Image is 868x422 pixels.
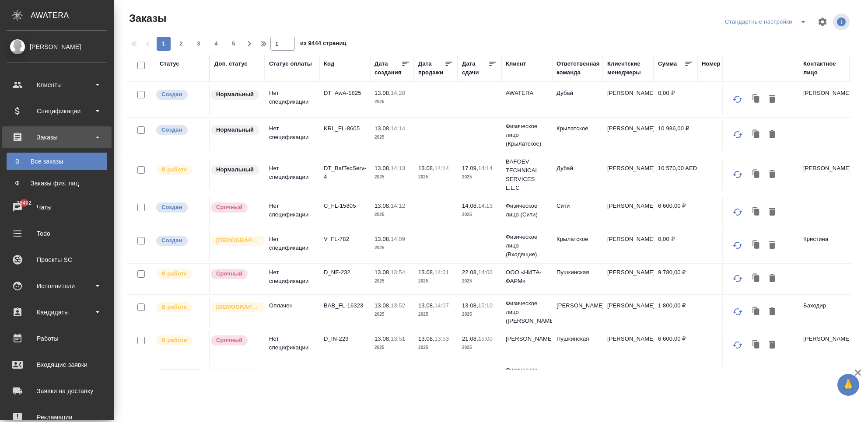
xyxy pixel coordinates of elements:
td: Пушкинская [552,330,603,361]
button: Клонировать [748,126,765,143]
div: Спецификации [7,105,107,118]
button: 2 [174,37,188,51]
td: Пушкинская [552,264,603,294]
td: [PERSON_NAME] [603,297,654,328]
button: Клонировать [748,303,765,320]
button: Клонировать [748,270,765,287]
p: Физическое лицо (Крылатское) [506,122,548,148]
button: Удалить [765,337,780,353]
div: Ответственная команда [556,59,600,77]
div: Выставляется автоматически, если на указанный объем услуг необходимо больше времени в стандартном... [210,335,260,346]
p: C_FL-15805 [324,202,366,210]
p: 14:20 [391,90,405,96]
div: Контактное лицо [803,59,845,77]
p: 13:52 [391,302,405,309]
p: 13.08, [374,165,391,171]
button: 🙏 [837,374,859,396]
td: [PERSON_NAME] [603,84,654,115]
p: DT_BafTecServ-4 [324,164,366,181]
td: Дубай [552,84,603,115]
p: 13.08, [418,335,434,342]
p: 14.08, [462,202,478,209]
div: [PERSON_NAME] [7,42,107,52]
td: [PERSON_NAME] [603,264,654,294]
p: D_IN-229 [324,335,366,343]
p: AWATERA [506,89,548,98]
div: Дата сдачи [462,59,488,77]
div: Статус [160,59,179,68]
a: Todo [2,223,112,244]
p: В работе [161,165,187,174]
p: 15:00 [478,335,493,342]
div: Выставляется автоматически при создании заказа [155,202,205,213]
p: [DEMOGRAPHIC_DATA] [216,236,260,245]
p: 14:14 [434,165,449,171]
div: Сумма [658,59,677,68]
p: KRL_FL-8605 [324,124,366,133]
div: AWATERA [31,7,114,24]
p: 14:07 [434,302,449,309]
td: Нет спецификации [265,363,319,394]
div: Заявки на доставку [7,384,107,398]
p: 14:14 [478,165,493,171]
p: BAB_FL-16323 [324,301,366,310]
p: 2025 [374,277,409,286]
td: 0,00 ₽ [654,230,697,261]
a: Проекты SC [2,249,112,271]
p: 2025 [462,343,497,352]
p: 13:53 [434,335,449,342]
p: 13.08, [462,302,478,309]
div: Статус по умолчанию для стандартных заказов [210,124,260,136]
td: [PERSON_NAME] [603,160,654,190]
span: 4 [209,39,223,48]
td: [PERSON_NAME] [799,84,850,115]
p: ООО «НИТА-ФАРМ» [506,268,548,286]
p: 13.08, [374,302,391,309]
button: Клонировать [748,166,765,183]
span: Посмотреть информацию [833,14,851,30]
td: [PERSON_NAME] [552,297,603,328]
p: BAFOEV TECHNICAL SERVICES L.L.C [506,157,548,192]
div: Проекты SC [7,253,107,266]
p: 17.09, [462,165,478,171]
span: 🙏 [841,376,856,394]
p: Нормальный [216,90,254,99]
div: Номер PO [702,59,730,68]
div: Чаты [7,201,107,214]
td: 0,00 ₽ [654,363,697,394]
a: ВВсе заказы [7,153,107,170]
div: Выставляет ПМ после принятия заказа от КМа [155,164,205,176]
p: 2025 [374,343,409,352]
p: 13:49 [391,369,405,375]
span: Заказы [127,11,166,25]
a: Входящие заявки [2,354,112,376]
span: 3 [192,39,206,48]
p: [PERSON_NAME] [506,335,548,343]
p: V_FL-782 [324,235,366,244]
button: Удалить [765,303,780,320]
td: 0,00 ₽ [654,84,697,115]
button: Удалить [765,237,780,254]
button: Обновить [727,368,748,389]
button: Обновить [727,89,748,110]
p: 2025 [374,310,409,319]
p: 2025 [374,244,409,252]
div: Дата продажи [418,59,444,77]
td: Нет спецификации [265,84,319,115]
p: 2025 [462,310,497,319]
p: 2025 [374,133,409,142]
p: 13.08, [374,125,391,132]
p: 14:01 [434,269,449,276]
div: split button [723,15,812,29]
button: Удалить [765,91,780,108]
p: Создан [161,90,182,99]
p: Физическое лицо (Визовый центр) [506,366,548,392]
div: Выставляет ПМ после принятия заказа от КМа [155,335,205,346]
p: Создан [161,236,182,245]
p: DT_AwA-1825 [324,89,366,98]
td: Сити [552,197,603,228]
div: Клиенты [7,78,107,91]
p: Связаться с клиентом [161,369,199,387]
p: 2025 [374,173,409,181]
div: Входящие заявки [7,358,107,371]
